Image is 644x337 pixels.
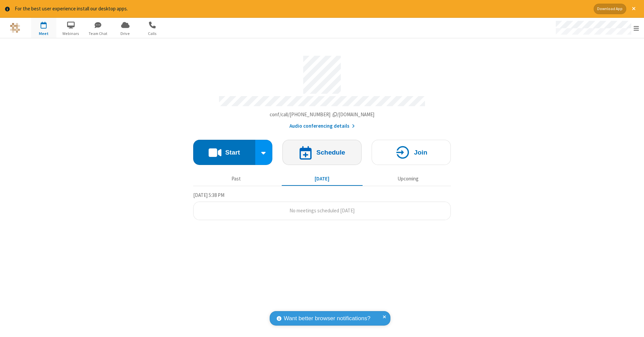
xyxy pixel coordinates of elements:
button: Past [196,173,277,185]
button: Download App [594,4,626,14]
span: Copy my meeting room link [270,111,375,118]
button: Copy my meeting room linkCopy my meeting room link [270,111,375,119]
button: Join [372,140,451,165]
div: For the best user experience install our desktop apps. [15,5,589,13]
span: [DATE] 5:38 PM [193,192,224,198]
button: Close alert [629,4,639,14]
span: Team Chat [86,31,111,37]
span: Want better browser notifications? [284,314,370,323]
img: QA Selenium DO NOT DELETE OR CHANGE [10,23,20,33]
button: Audio conferencing details [289,122,355,130]
section: Account details [193,51,451,130]
span: Calls [140,31,165,37]
span: No meetings scheduled [DATE] [289,207,355,214]
h4: Start [225,149,240,156]
button: [DATE] [282,173,363,185]
span: Drive [113,31,138,37]
button: Logo [2,18,28,38]
span: Webinars [58,31,84,37]
div: Open menu [549,18,644,38]
h4: Schedule [316,149,345,156]
h4: Join [414,149,427,156]
section: Today's Meetings [193,191,451,220]
button: Upcoming [368,173,448,185]
button: Schedule [282,140,362,165]
button: Start [193,140,255,165]
span: Meet [31,31,56,37]
div: Start conference options [255,140,273,165]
